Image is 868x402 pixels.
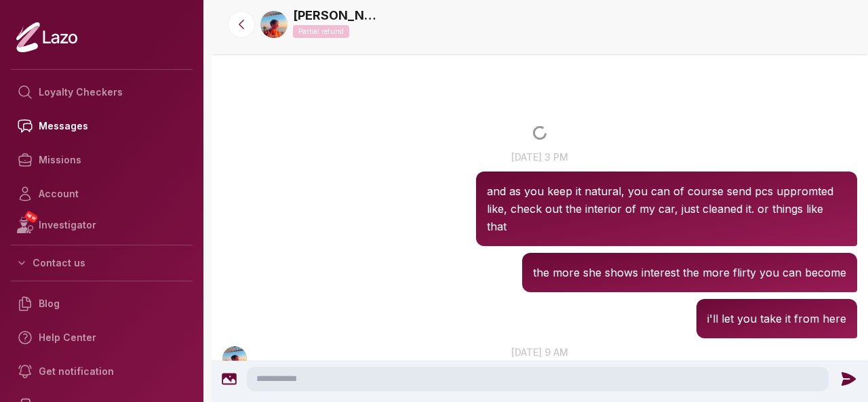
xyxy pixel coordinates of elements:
a: Blog [11,287,193,321]
span: NEW [24,210,39,224]
p: [DATE] 3 pm [212,150,868,164]
a: Missions [11,143,193,177]
p: and as you keep it natural, you can of course send pcs uppromted like, check out the interior of ... [487,182,846,235]
a: Help Center [11,321,193,355]
p: [DATE] 9 am [212,345,868,359]
p: Partial refund [293,25,349,38]
a: Messages [11,109,193,143]
a: Account [11,177,193,211]
a: NEWInvestigator [11,211,193,239]
p: i'll let you take it from here [707,310,846,327]
a: [PERSON_NAME] [293,6,381,25]
a: Get notification [11,355,193,388]
button: Contact us [11,251,193,275]
img: 9ba0a6e0-1f09-410a-9cee-ff7e8a12c161 [260,11,288,38]
a: Loyalty Checkers [11,75,193,109]
p: the more she shows interest the more flirty you can become [533,264,846,281]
